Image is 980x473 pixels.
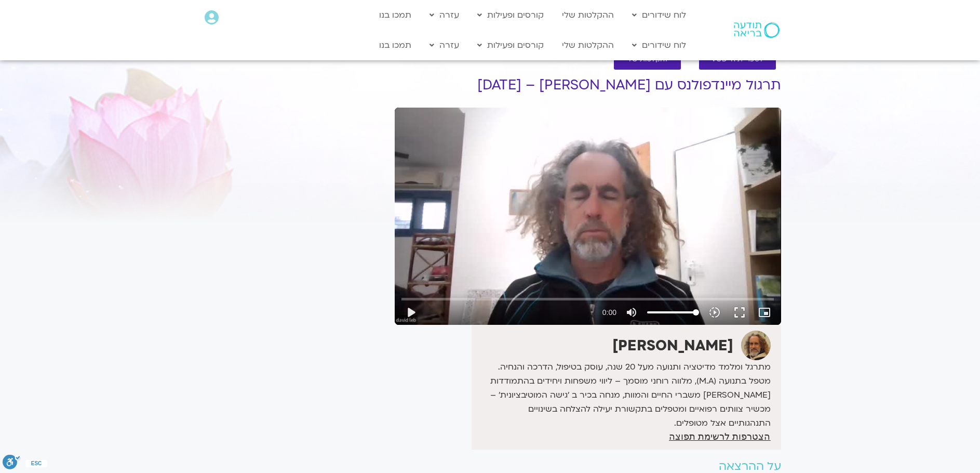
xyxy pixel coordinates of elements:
span: לספריית ה-VOD [711,56,763,63]
p: מתרגל ומלמד מדיטציה ותנועה מעל 20 שנה, עוסק בטיפול, הדרכה והנחיה. מטפל בתנועה (M.A), מלווה רוחני ... [474,360,770,430]
img: תודעה בריאה [734,22,780,38]
a: קורסים ופעילות [472,35,549,55]
a: הצטרפות לרשימת תפוצה [669,432,770,441]
a: עזרה [424,35,464,55]
a: ההקלטות שלי [557,5,619,25]
a: עזרה [424,5,464,25]
a: תמכו בנו [374,5,417,25]
a: לוח שידורים [627,5,691,25]
a: ההקלטות שלי [557,35,619,55]
a: תמכו בנו [374,35,417,55]
span: להקלטות שלי [626,56,668,63]
a: קורסים ופעילות [472,5,549,25]
h1: תרגול מיינדפולנס עם [PERSON_NAME] – [DATE] [395,77,781,93]
a: לוח שידורים [627,35,691,55]
h2: על ההרצאה [395,460,781,473]
strong: [PERSON_NAME] [612,336,733,356]
img: דוד לב [741,331,771,360]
